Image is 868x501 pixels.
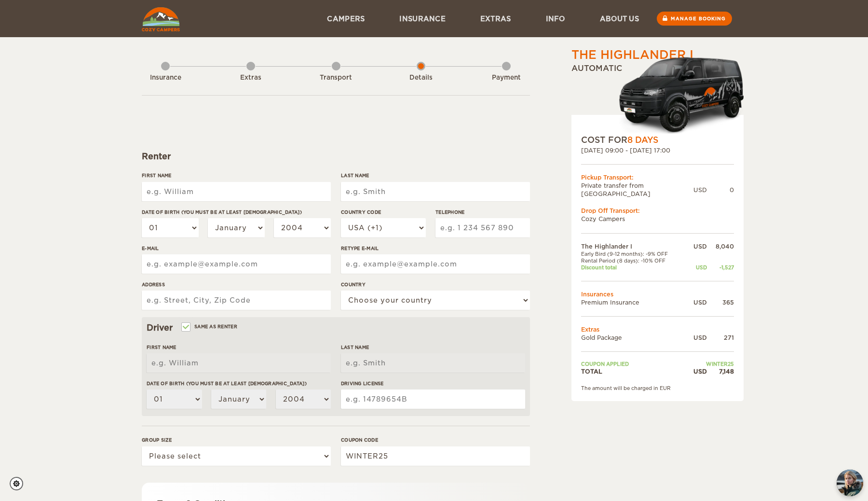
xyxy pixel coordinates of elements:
div: COST FOR [581,134,734,146]
label: Retype E-mail [341,245,530,252]
div: Renter [142,151,530,162]
div: Transport [310,73,363,83]
div: 0 [707,186,734,194]
div: Pickup Transport: [581,173,734,181]
td: Discount total [581,264,685,271]
input: e.g. 14789654B [341,390,525,409]
div: Automatic [571,63,744,134]
input: e.g. William [147,353,331,373]
div: USD [685,264,707,271]
label: Same as renter [182,322,237,331]
td: Early Bird (9-12 months): -9% OFF [581,250,685,257]
a: Cookie settings [10,477,29,490]
label: Coupon code [341,436,530,444]
input: e.g. Smith [341,182,530,201]
div: 271 [707,334,734,342]
div: Extras [224,73,277,83]
label: E-mail [142,245,331,252]
div: Details [394,73,448,83]
input: Same as renter [182,325,189,331]
label: Country Code [341,209,426,216]
td: Gold Package [581,334,685,342]
input: e.g. Smith [341,353,525,373]
div: Driver [147,322,525,334]
label: Group size [142,436,331,444]
td: Coupon applied [581,361,685,367]
td: Cozy Campers [581,215,734,223]
div: The amount will be charged in EUR [581,385,734,391]
label: First Name [142,172,331,179]
input: e.g. William [142,182,331,201]
button: chat-button [837,470,863,496]
div: 8,040 [707,242,734,250]
div: USD [685,298,707,306]
div: Insurance [139,73,192,83]
input: e.g. Street, City, Zip Code [142,291,331,310]
div: 7,148 [707,367,734,376]
td: TOTAL [581,367,685,376]
td: Rental Period (8 days): -10% OFF [581,257,685,264]
label: First Name [147,344,331,351]
td: Insurances [581,290,734,298]
div: 365 [707,298,734,306]
label: Last Name [341,172,530,179]
img: Cozy Campers [142,7,180,31]
div: USD [685,334,707,342]
input: e.g. 1 234 567 890 [435,218,530,237]
label: Address [142,281,331,288]
div: USD [685,242,707,250]
a: Manage booking [657,12,732,26]
input: e.g. example@example.com [142,254,331,274]
label: Date of birth (You must be at least [DEMOGRAPHIC_DATA]) [142,209,331,216]
div: The Highlander I [571,47,693,63]
td: The Highlander I [581,242,685,250]
label: Telephone [435,209,530,216]
span: 8 Days [627,135,658,145]
div: Payment [480,73,533,83]
img: Cozy-3.png [610,55,744,134]
label: Date of birth (You must be at least [DEMOGRAPHIC_DATA]) [147,380,331,387]
label: Last Name [341,344,525,351]
div: Drop Off Transport: [581,207,734,215]
label: Driving License [341,380,525,387]
div: [DATE] 09:00 - [DATE] 17:00 [581,146,734,154]
td: Private transfer from [GEOGRAPHIC_DATA] [581,181,693,198]
img: Freyja at Cozy Campers [837,470,863,496]
div: USD [693,186,707,194]
td: WINTER25 [685,361,734,367]
div: USD [685,367,707,376]
td: Extras [581,325,734,334]
td: Premium Insurance [581,298,685,306]
input: e.g. example@example.com [341,254,530,274]
label: Country [341,281,530,288]
div: -1,527 [707,264,734,271]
